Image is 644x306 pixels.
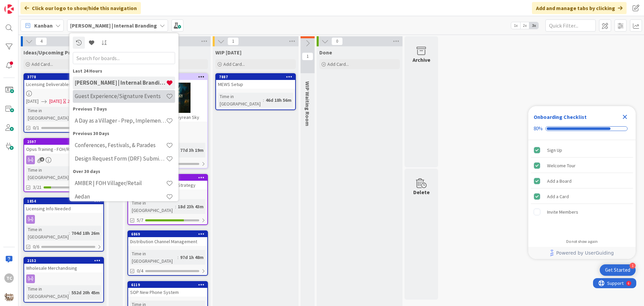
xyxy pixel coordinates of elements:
div: 6869 [131,232,207,236]
div: Over 30 days [73,168,175,175]
div: 2152 [27,258,103,263]
span: 1 [227,37,239,45]
div: 6869Distribution Channel Management [128,231,207,246]
span: Add Card... [223,61,245,67]
div: 77d 3h 19m [178,146,205,154]
div: Sign Up [547,146,562,154]
div: Time in [GEOGRAPHIC_DATA] [130,250,177,265]
span: 4 [36,37,47,45]
span: : [175,203,176,210]
div: 7887 [219,75,295,79]
span: 0/4 [137,267,143,274]
div: Archive [413,56,430,64]
div: Time in [GEOGRAPHIC_DATA] [130,199,175,214]
span: : [69,289,70,296]
div: 704d 18h 26m [70,229,101,237]
div: 1 [630,263,636,269]
h4: Design Request Form (DRF) Submittals [75,155,166,162]
div: Opus Training - FOH/Reservations [24,145,103,154]
a: 2597Opus Training - FOH/ReservationsTime in [GEOGRAPHIC_DATA]:221d 18h 8m3/21 [23,138,104,192]
div: Invite Members is incomplete. [531,205,633,219]
div: Wholesale Merchandising [24,264,103,272]
div: Welcome Tour [547,162,576,170]
div: 80% [534,126,543,132]
div: 2597Opus Training - FOH/Reservations [24,139,103,154]
div: Last 24 Hours [73,68,175,75]
span: Powered by UserGuiding [556,249,614,257]
div: 7887 [216,74,295,80]
div: Add a Board is complete. [531,174,633,188]
span: Ideas/Upcoming Projects :) [23,49,90,56]
div: 1854 [24,198,103,204]
span: 0 [331,37,343,45]
div: 1854Licensing Info Needed [24,198,103,213]
span: : [69,229,70,237]
span: Kanban [34,21,53,30]
div: Time in [GEOGRAPHIC_DATA] [26,285,69,300]
div: Licensing Deliverables [24,80,103,89]
span: 2x [520,22,529,29]
input: Quick Filter... [545,19,596,32]
div: 552d 20h 45m [70,289,101,296]
div: TC [4,273,14,283]
div: Add a Board [547,177,572,185]
div: Invite Members [547,208,578,216]
div: Footer [528,247,636,259]
h4: AMBER | FOH Villager/Retail [75,180,166,186]
div: 1854 [27,199,103,204]
div: Open Get Started checklist, remaining modules: 1 [600,264,636,276]
div: 6119SOP New Phone System [128,282,207,297]
img: Visit kanbanzone.com [4,4,14,14]
a: 6869Distribution Channel ManagementTime in [GEOGRAPHIC_DATA]:97d 1h 48m0/4 [127,230,208,276]
div: Add a Card is complete. [531,189,633,204]
span: 3/21 [33,184,42,191]
div: 7887MEWS Setup [216,74,295,89]
span: 5/7 [137,217,143,224]
div: Previous 7 Days [73,105,175,113]
h4: [PERSON_NAME] | Internal Branding [75,79,166,86]
span: Done [319,49,332,56]
h4: Aedan [75,193,166,200]
div: Sign Up is complete. [531,143,633,158]
div: 97d 1h 48m [178,254,205,261]
div: 2597 [24,139,103,145]
div: Get Started [605,267,630,273]
div: Welcome Tour is complete. [531,158,633,173]
div: 6 [35,3,37,8]
div: Close Checklist [620,112,630,122]
h4: Conferences, Festivals, & Parades [75,142,166,148]
div: Licensing Info Needed [24,204,103,213]
a: 1854Licensing Info NeededTime in [GEOGRAPHIC_DATA]:704d 18h 26m0/6 [23,198,104,252]
span: : [263,96,264,104]
div: 18d 23h 43m [176,203,205,210]
div: 6119 [131,282,207,287]
b: [PERSON_NAME] | Internal Branding [70,22,157,29]
span: 6 [40,157,44,162]
span: Add Card... [327,61,349,67]
div: 2597 [27,139,103,144]
div: Click our logo to show/hide this navigation [20,2,141,14]
div: 3778 [24,74,103,80]
a: 2152Wholesale MerchandisingTime in [GEOGRAPHIC_DATA]:552d 20h 45m [23,257,104,303]
div: Time in [GEOGRAPHIC_DATA] [26,166,71,181]
div: 3778Licensing Deliverables [24,74,103,89]
div: Time in [GEOGRAPHIC_DATA] [26,107,71,122]
div: 2M [67,98,73,105]
div: 6119 [128,282,207,288]
div: Do not show again [566,239,598,244]
div: Distribution Channel Management [128,237,207,246]
div: SOP New Phone System [128,288,207,297]
span: [DATE] [49,98,62,105]
div: Time in [GEOGRAPHIC_DATA] [218,93,263,107]
div: Previous 30 Days [73,130,175,137]
span: 0/1 [33,124,39,131]
span: [DATE] [26,98,39,105]
span: 1x [511,22,520,29]
a: 3778Licensing Deliverables[DATE][DATE]2MTime in [GEOGRAPHIC_DATA]:221d 18h 8m0/1 [23,73,104,133]
div: 46d 18h 56m [264,96,293,104]
div: 6869 [128,231,207,237]
span: WIP Waiting Room [304,81,311,126]
div: 3778 [27,75,103,79]
div: Checklist Container [528,106,636,259]
div: Checklist progress: 80% [534,126,630,132]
